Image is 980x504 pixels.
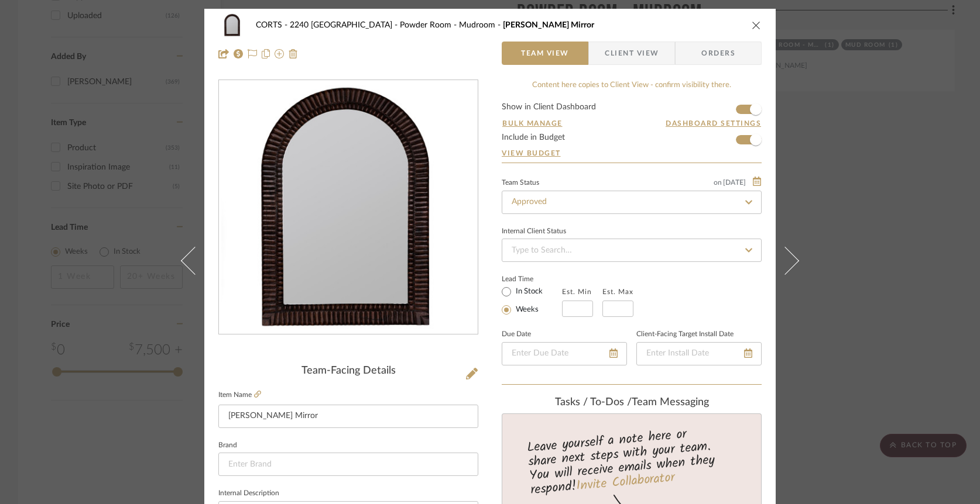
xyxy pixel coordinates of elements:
img: 16663f1a-1c34-4c6e-a6dd-5f406759b82d_436x436.jpg [221,81,475,334]
div: Internal Client Status [502,229,566,234]
a: Invite Collaborator [575,468,676,497]
div: Content here copies to Client View - confirm visibility there. [502,80,762,91]
button: Bulk Manage [502,118,563,129]
label: Due Date [502,332,531,337]
span: [DATE] [722,178,747,187]
span: Team View [521,42,569,65]
input: Type to Search… [502,239,762,262]
mat-radio-group: Select item type [502,284,562,317]
input: Enter Item Name [218,405,478,428]
div: team Messaging [502,396,762,409]
label: Est. Max [602,288,633,296]
input: Enter Due Date [502,342,627,365]
span: Tasks / To-Dos / [555,397,632,408]
label: In Stock [513,286,543,297]
input: Enter Brand [218,453,478,476]
div: Leave yourself a note here or share next steps with your team. You will receive emails when they ... [501,422,763,500]
span: CORTS - 2240 [GEOGRAPHIC_DATA] [256,21,400,29]
label: Client-Facing Target Install Date [636,332,734,337]
label: Item Name [218,390,261,400]
label: Lead Time [502,274,562,284]
label: Internal Description [218,491,279,496]
div: Team-Facing Details [218,365,478,378]
a: View Budget [502,149,762,158]
input: Type to Search… [502,191,762,214]
img: Remove from project [289,49,298,58]
label: Est. Min [562,288,592,296]
span: Client View [605,42,659,65]
button: Dashboard Settings [665,118,762,129]
label: Weeks [513,305,539,315]
span: [PERSON_NAME] Mirror [503,21,594,29]
span: Orders [688,42,748,65]
img: 16663f1a-1c34-4c6e-a6dd-5f406759b82d_48x40.jpg [218,13,246,37]
div: Team Status [502,180,539,186]
span: on [714,179,722,186]
div: 0 [219,81,478,334]
input: Enter Install Date [636,342,762,365]
label: Brand [218,443,237,448]
span: Powder Room - Mudroom [400,21,503,29]
button: close [751,20,762,30]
